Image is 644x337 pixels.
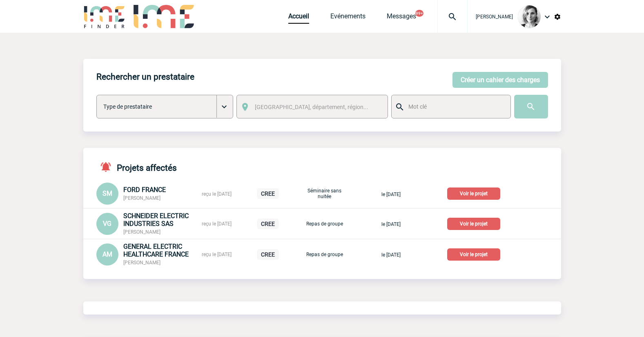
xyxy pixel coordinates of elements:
p: Repas de groupe [304,252,345,257]
img: IME-Finder [83,5,126,28]
a: Voir le projet [447,189,504,197]
span: SCHNEIDER ELECTRIC INDUSTRIES SAS [123,212,189,228]
button: 99+ [415,10,423,17]
span: [GEOGRAPHIC_DATA], département, région... [255,104,368,110]
a: Accueil [288,12,309,24]
p: Voir le projet [447,187,500,200]
span: AM [103,250,112,258]
span: [PERSON_NAME] [476,14,513,20]
span: le [DATE] [381,192,401,197]
span: reçu le [DATE] [202,221,232,227]
span: FORD FRANCE [123,186,166,194]
img: 103019-1.png [518,5,541,28]
p: Voir le projet [447,218,500,230]
h4: Rechercher un prestataire [96,72,194,82]
p: Voir le projet [447,248,500,261]
a: Voir le projet [447,250,504,258]
p: CREE [257,219,279,229]
input: Mot clé [406,101,503,112]
h4: Projets affectés [96,161,177,173]
span: VG [103,220,111,228]
span: [PERSON_NAME] [123,229,160,235]
a: Voir le projet [447,219,504,227]
span: le [DATE] [381,252,401,258]
input: Submit [514,95,548,118]
span: reçu le [DATE] [202,191,232,197]
span: SM [103,190,112,197]
img: notifications-active-24-px-r.png [100,161,117,173]
span: GENERAL ELECTRIC HEALTHCARE FRANCE [123,243,189,258]
p: Séminaire sans nuitée [304,188,345,199]
a: Messages [387,12,416,24]
p: Repas de groupe [304,221,345,227]
span: reçu le [DATE] [202,252,232,257]
p: CREE [257,249,279,260]
span: le [DATE] [381,221,401,227]
p: CREE [257,188,279,199]
span: [PERSON_NAME] [123,195,160,201]
a: Evénements [330,12,365,24]
span: [PERSON_NAME] [123,260,160,266]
